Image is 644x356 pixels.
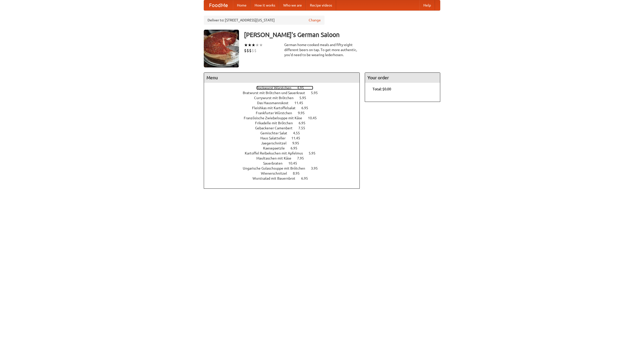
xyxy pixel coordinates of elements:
[311,166,323,170] span: 3.95
[245,151,325,155] a: Kartoffel Reibekuchen mit Apfelmus 5.95
[256,111,297,115] span: Frankfurter Würstchen
[298,126,310,130] span: 7.55
[297,156,309,160] span: 7.95
[252,106,317,110] a: Fleishkas mit Kartoffelsalat 6.95
[252,106,301,110] span: Fleishkas mit Kartoffelsalat
[373,87,391,91] b: Total: $0.00
[204,30,239,67] img: angular.jpg
[261,171,292,175] span: Wienerschnitzel
[308,116,322,120] span: 10.45
[252,48,254,53] li: $
[263,161,306,165] a: Sauerbraten 10.45
[204,16,325,25] div: Deliver to: [STREET_ADDRESS][US_STATE]
[257,101,312,105] a: Das Hausmannskost 11.45
[291,136,305,140] span: 11.45
[252,42,255,48] li: ★
[263,146,307,150] a: Kaesepaetzle 6.95
[255,126,298,130] span: Gebackener Camenbert
[263,161,288,165] span: Sauerbraten
[243,166,310,170] span: Ungarische Gulaschsuppe mit Brötchen
[309,151,320,155] span: 5.95
[365,73,440,83] h4: Your order
[255,121,298,125] span: Frikadelle mit Brötchen
[260,131,309,135] a: Gemischter Salat 4.55
[248,42,252,48] li: ★
[244,42,248,48] li: ★
[299,96,311,100] span: 5.95
[204,0,233,10] a: FoodMe
[247,48,249,53] li: $
[261,141,292,145] span: Jaegerschnitzel
[297,86,309,90] span: 4.95
[254,96,299,100] span: Currywurst mit Brötchen
[293,171,305,175] span: 8.95
[243,91,327,95] a: Bratwurst mit Brötchen und Sauerkraut 5.95
[301,176,313,180] span: 6.95
[245,151,308,155] span: Kartoffel Reibekuchen mit Apfelmus
[257,101,294,105] span: Das Hausmannskost
[244,48,247,53] li: $
[260,136,309,140] a: Haus Salatteller 11.45
[294,101,308,105] span: 11.45
[261,141,308,145] a: Jaegerschnitzel 9.95
[419,0,435,10] a: Help
[309,18,321,23] a: Change
[259,42,263,48] li: ★
[263,146,290,150] span: Kaesepaetzle
[279,0,306,10] a: Who we are
[292,141,304,145] span: 9.95
[254,48,257,53] li: $
[253,176,300,180] span: Wurstsalad mit Bauernbrot
[301,106,313,110] span: 6.95
[255,121,315,125] a: Frikadelle mit Brötchen 6.95
[261,171,309,175] a: Wienerschnitzel 8.95
[288,161,302,165] span: 10.45
[293,131,305,135] span: 4.55
[299,121,310,125] span: 6.95
[253,176,317,180] a: Wurstsalad mit Bauernbrot 6.95
[251,0,279,10] a: How it works
[233,0,251,10] a: Home
[284,42,360,57] div: German home-cooked meals and fifty-eight different beers on tap. To get more authentic, you'd nee...
[256,156,296,160] span: Maultaschen mit Käse
[244,116,307,120] span: Französische Zwiebelsuppe mit Käse
[249,48,252,53] li: $
[256,156,313,160] a: Maultaschen mit Käse 7.95
[244,116,326,120] a: Französische Zwiebelsuppe mit Käse 10.45
[260,136,291,140] span: Haus Salatteller
[291,146,302,150] span: 6.95
[298,111,310,115] span: 9.95
[244,30,440,40] h3: [PERSON_NAME]'s German Saloon
[254,96,315,100] a: Currywurst mit Brötchen 5.95
[204,73,359,83] h4: Menu
[255,42,259,48] li: ★
[255,126,314,130] a: Gebackener Camenbert 7.55
[256,111,314,115] a: Frankfurter Würstchen 9.95
[243,91,310,95] span: Bratwurst mit Brötchen und Sauerkraut
[256,86,296,90] span: Bockwurst Würstchen
[311,91,323,95] span: 5.95
[256,86,313,90] a: Bockwurst Würstchen 4.95
[260,131,292,135] span: Gemischter Salat
[243,166,327,170] a: Ungarische Gulaschsuppe mit Brötchen 3.95
[306,0,336,10] a: Recipe videos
